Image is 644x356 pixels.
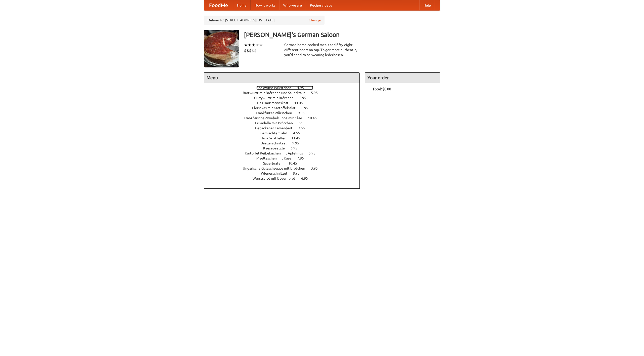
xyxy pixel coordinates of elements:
[292,141,304,145] span: 9.95
[244,116,307,120] span: Französische Zwiebelsuppe mit Käse
[257,101,294,105] span: Das Hausmannskost
[261,171,292,175] span: Wienerschnitzel
[243,166,310,170] span: Ungarische Gulaschsuppe mit Brötchen
[294,101,308,105] span: 11.45
[256,86,296,90] span: Bockwurst Würstchen
[255,126,298,130] span: Gebackener Camenbert
[256,111,297,115] span: Frankfurter Würstchen
[284,42,360,57] div: German home-cooked meals and fifty-eight different beers on tap. To get more authentic, you'd nee...
[309,18,321,23] a: Change
[204,30,239,67] img: angular.jpg
[254,96,299,100] span: Currywurst mit Brötchen
[256,111,314,115] a: Frankfurter Würstchen 9.95
[263,146,307,150] a: Kaesepaetzle 6.95
[261,171,309,175] a: Wienerschnitzel 8.95
[243,166,327,170] a: Ungarische Gulaschsuppe mit Brötchen 3.95
[288,161,302,165] span: 10.45
[254,48,257,53] li: $
[261,141,308,145] a: Jaegerschnitzel 9.95
[260,131,292,135] span: Gemischter Salat
[243,91,310,95] span: Bratwurst mit Brötchen und Sauerkraut
[244,48,247,53] li: $
[251,0,279,10] a: How it works
[419,0,435,10] a: Help
[255,121,298,125] span: Frikadelle mit Brötchen
[252,106,301,110] span: Fleishkas mit Kartoffelsalat
[253,176,300,180] span: Wurstsalad mit Bauernbrot
[248,42,252,48] li: ★
[256,156,313,160] a: Maultaschen mit Käse 7.95
[253,176,317,180] a: Wurstsalad mit Bauernbrot 6.95
[297,86,309,90] span: 4.95
[243,91,327,95] a: Bratwurst mit Brötchen und Sauerkraut 5.95
[244,30,440,40] h3: [PERSON_NAME]'s German Saloon
[261,141,292,145] span: Jaegerschnitzel
[298,126,310,130] span: 7.55
[297,156,309,160] span: 7.95
[301,176,313,180] span: 6.95
[260,136,309,140] a: Haus Salatteller 11.45
[263,161,306,165] a: Sauerbraten 10.45
[306,0,336,10] a: Recipe videos
[256,156,296,160] span: Maultaschen mit Käse
[244,42,248,48] li: ★
[299,96,311,100] span: 5.95
[291,136,305,140] span: 11.45
[255,126,314,130] a: Gebackener Camenbert 7.55
[260,136,291,140] span: Haus Salatteller
[373,87,391,91] b: Total: $0.00
[204,73,359,83] h4: Menu
[279,0,306,10] a: Who we are
[247,48,249,53] li: $
[252,106,317,110] a: Fleishkas mit Kartoffelsalat 6.95
[263,161,288,165] span: Sauerbraten
[298,111,310,115] span: 9.95
[249,48,252,53] li: $
[204,0,233,10] a: FoodMe
[204,16,325,25] div: Deliver to: [STREET_ADDRESS][US_STATE]
[244,116,326,120] a: Französische Zwiebelsuppe mit Käse 10.45
[260,131,309,135] a: Gemischter Salat 4.55
[311,91,323,95] span: 5.95
[299,121,310,125] span: 6.95
[293,131,305,135] span: 4.55
[309,151,320,155] span: 5.95
[293,171,305,175] span: 8.95
[252,42,255,48] li: ★
[291,146,302,150] span: 6.95
[245,151,325,155] a: Kartoffel Reibekuchen mit Apfelmus 5.95
[256,86,313,90] a: Bockwurst Würstchen 4.95
[311,166,323,170] span: 3.95
[255,121,315,125] a: Frikadelle mit Brötchen 6.95
[259,42,263,48] li: ★
[365,73,440,83] h4: Your order
[308,116,322,120] span: 10.45
[255,42,259,48] li: ★
[263,146,290,150] span: Kaesepaetzle
[301,106,313,110] span: 6.95
[252,48,254,53] li: $
[233,0,251,10] a: Home
[257,101,312,105] a: Das Hausmannskost 11.45
[245,151,308,155] span: Kartoffel Reibekuchen mit Apfelmus
[254,96,315,100] a: Currywurst mit Brötchen 5.95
